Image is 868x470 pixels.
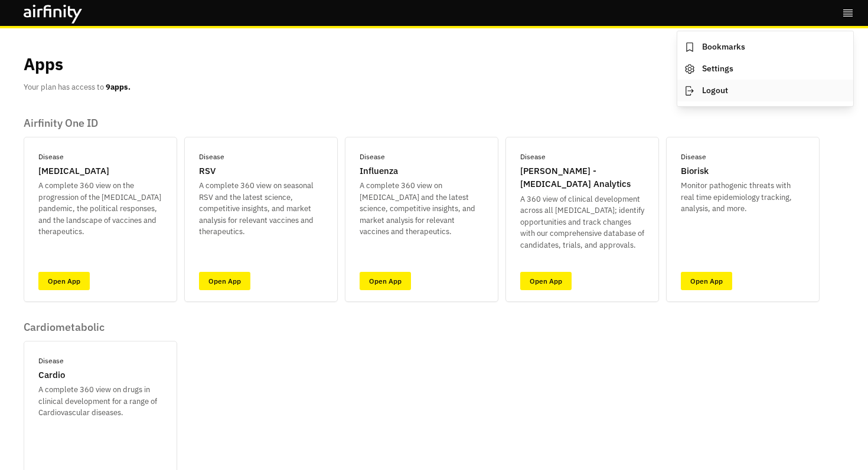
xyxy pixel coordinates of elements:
p: Disease [38,356,64,366]
p: Disease [520,152,546,162]
p: A 360 view of clinical development across all [MEDICAL_DATA]; identify opportunities and track ch... [520,193,644,251]
p: RSV [199,165,216,178]
p: A complete 360 view on drugs in clinical development for a range of Cardiovascular diseases. [38,384,162,419]
p: Cardiometabolic [24,321,177,334]
p: Disease [681,152,706,162]
p: A complete 360 view on the progression of the [MEDICAL_DATA] pandemic, the political responses, a... [38,180,162,238]
b: 9 apps. [106,82,130,92]
p: [PERSON_NAME] - [MEDICAL_DATA] Analytics [520,165,644,191]
p: Biorisk [681,165,709,178]
p: Influenza [360,165,398,178]
a: Open App [520,272,572,290]
p: A complete 360 view on seasonal RSV and the latest science, competitive insights, and market anal... [199,180,323,238]
p: Disease [199,152,224,162]
p: Airfinity One ID [24,117,820,130]
a: Open App [360,272,411,290]
a: Open App [199,272,250,290]
p: Disease [38,152,64,162]
p: Disease [360,152,385,162]
p: [MEDICAL_DATA] [38,165,109,178]
p: Cardio [38,369,65,382]
a: Open App [681,272,732,290]
p: Apps [24,52,63,77]
p: A complete 360 view on [MEDICAL_DATA] and the latest science, competitive insights, and market an... [360,180,484,238]
p: Your plan has access to [24,81,130,93]
p: Monitor pathogenic threats with real time epidemiology tracking, analysis, and more. [681,180,805,215]
a: Open App [38,272,90,290]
